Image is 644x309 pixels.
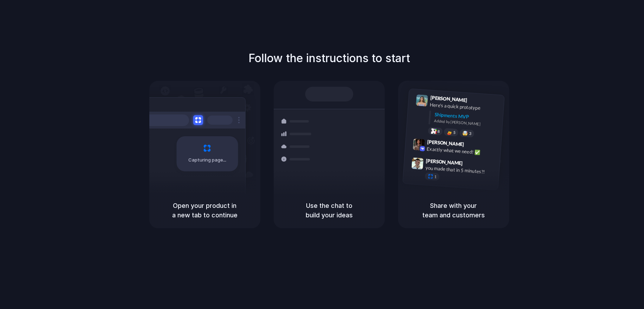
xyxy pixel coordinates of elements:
span: 5 [453,131,455,134]
div: Exactly what we need! ✅ [427,145,497,157]
span: 9:47 AM [465,160,479,169]
span: 9:41 AM [469,97,483,106]
div: Shipments MVP [434,111,499,123]
span: [PERSON_NAME] [425,157,463,167]
div: Here's a quick prototype [429,101,500,113]
span: 3 [469,132,471,136]
div: you made that in 5 minutes?! [425,164,495,176]
h5: Open your product in a new tab to continue [158,201,252,220]
span: 8 [437,130,440,133]
h5: Use the chat to build your ideas [282,201,376,220]
span: [PERSON_NAME] [427,138,464,148]
span: [PERSON_NAME] [430,94,467,104]
div: Added by [PERSON_NAME] [434,118,499,128]
h1: Follow the instructions to start [248,50,410,67]
span: Capturing page [188,157,227,164]
div: 🤯 [462,131,468,136]
h5: Share with your team and customers [406,201,501,220]
span: 9:42 AM [466,141,480,150]
span: 1 [434,175,436,179]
